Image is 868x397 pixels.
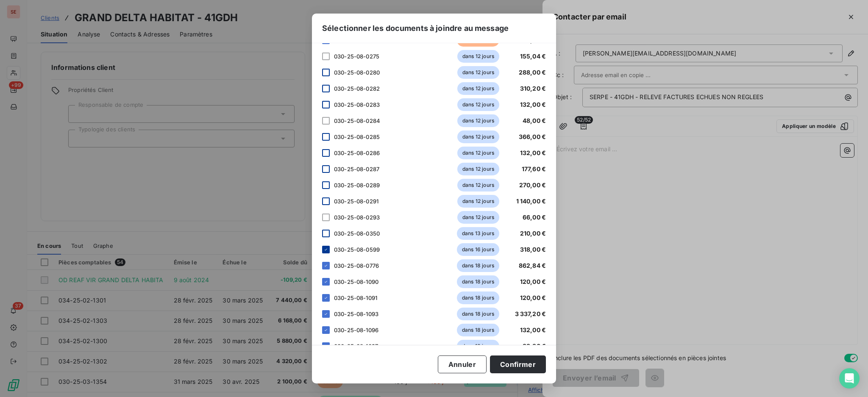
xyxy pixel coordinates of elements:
span: 288,00 € [519,69,546,76]
span: 030-25-08-0280 [334,69,380,76]
span: dans 12 jours [457,50,499,63]
span: 402,00 € [519,36,546,44]
span: dans 12 jours [457,163,499,175]
span: 030-25-08-0289 [334,182,380,189]
span: 132,00 € [520,149,546,156]
span: 030-25-08-0275 [334,53,379,60]
span: dans 12 jours [457,114,499,127]
span: dans 12 jours [457,82,499,95]
span: 030-25-08-0284 [334,117,380,124]
span: dans 18 jours [457,308,499,320]
span: 310,20 € [520,85,546,92]
span: dans 12 jours [457,147,499,159]
span: 030-25-08-0286 [334,150,380,156]
span: 210,00 € [520,230,546,237]
span: 3 337,20 € [515,310,546,317]
span: dans 18 jours [457,275,499,288]
span: Sélectionner les documents à joindre au message [322,22,509,34]
span: 120,00 € [520,294,546,301]
span: 030-25-08-0291 [334,198,378,205]
span: 030-25-08-1097 [334,343,378,350]
button: Confirmer [490,355,546,373]
span: 862,84 € [519,262,546,269]
span: 030-25-08-1096 [334,327,378,333]
span: 48,00 € [523,117,546,124]
span: 1 140,00 € [516,197,546,205]
span: dans 12 jours [457,211,499,224]
span: dans 18 jours [457,340,499,353]
span: 030-25-08-0285 [334,133,380,140]
span: dans 12 jours [457,98,499,111]
span: 030-25-08-1093 [334,311,378,317]
span: 88,80 € [523,342,546,350]
span: dans 18 jours [457,324,499,336]
span: 270,00 € [519,181,546,189]
span: 132,00 € [520,101,546,108]
div: Open Intercom Messenger [839,368,860,389]
span: dans 12 jours [457,195,499,208]
span: 120,00 € [520,278,546,285]
span: dans 18 jours [457,292,499,304]
span: 030-25-08-1090 [334,278,378,285]
span: 030-25-08-0282 [334,85,380,92]
span: 030-25-08-1091 [334,294,377,301]
span: 66,00 € [523,214,546,221]
span: 030-25-08-0350 [334,230,380,237]
span: dans 12 jours [457,179,499,192]
span: 177,60 € [522,165,546,172]
span: 155,04 € [520,53,546,60]
span: 030-25-07-0717 [334,37,377,44]
span: 030-25-08-0293 [334,214,380,221]
span: 318,00 € [520,246,546,253]
span: dans 12 jours [457,130,499,143]
span: 030-25-08-0599 [334,246,380,253]
span: dans 13 jours [457,227,499,240]
button: Annuler [438,355,487,373]
span: 030-25-08-0776 [334,262,379,269]
span: 030-25-08-0287 [334,166,379,172]
span: dans 18 jours [457,259,499,272]
span: 030-25-08-0283 [334,101,380,108]
span: dans 16 jours [457,243,499,256]
span: 132,00 € [520,326,546,333]
span: dans 12 jours [457,66,499,79]
span: 366,00 € [519,133,546,140]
